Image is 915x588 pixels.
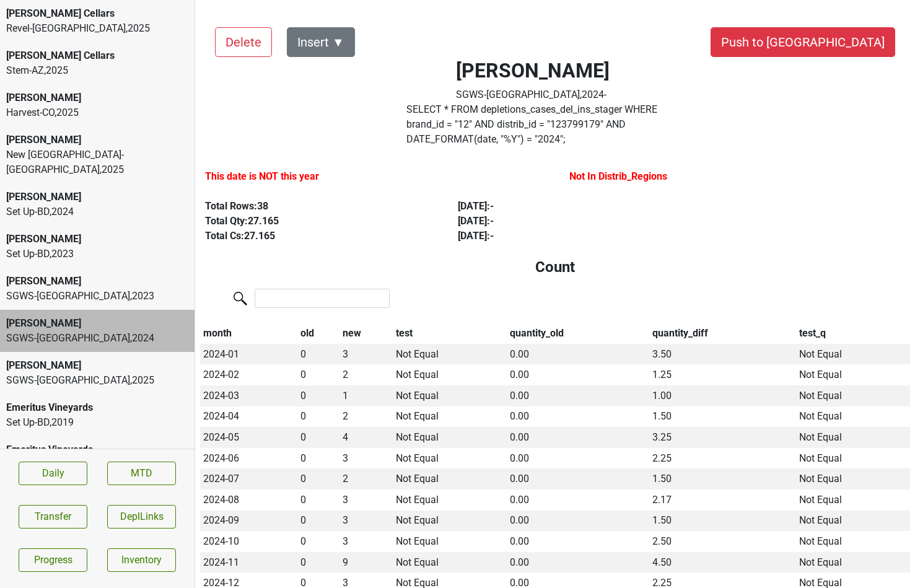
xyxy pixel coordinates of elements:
[200,448,297,469] td: 2024-06
[507,406,649,428] td: 0.00
[205,169,319,184] label: This date is NOT this year
[340,489,393,511] td: 3
[458,229,682,244] div: [DATE] : -
[107,548,176,572] a: Inventory
[796,364,910,385] td: Not Equal
[6,400,188,415] div: Emeritus Vineyards
[650,511,796,532] td: 1.50
[456,59,610,82] h2: [PERSON_NAME]
[340,552,393,573] td: 9
[297,448,339,469] td: 0
[796,468,910,489] td: Not Equal
[6,190,188,204] div: [PERSON_NAME]
[458,214,682,229] div: [DATE] : -
[796,531,910,552] td: Not Equal
[507,385,649,406] td: 0.00
[200,406,297,428] td: 2024-04
[6,133,188,147] div: [PERSON_NAME]
[711,27,895,57] button: Push to [GEOGRAPHIC_DATA]
[6,331,188,346] div: SGWS-[GEOGRAPHIC_DATA] , 2024
[297,468,339,489] td: 0
[297,344,339,365] td: 0
[340,511,393,532] td: 3
[507,323,649,344] th: quantity_old: activate to sort column ascending
[200,511,297,532] td: 2024-09
[340,323,393,344] th: new: activate to sort column ascending
[796,323,910,344] th: test_q: activate to sort column ascending
[200,385,297,406] td: 2024-03
[393,468,507,489] td: Not Equal
[650,448,796,469] td: 2.25
[796,552,910,573] td: Not Equal
[340,385,393,406] td: 1
[200,531,297,552] td: 2024-10
[19,462,87,485] a: Daily
[393,406,507,428] td: Not Equal
[6,147,188,177] div: New [GEOGRAPHIC_DATA]-[GEOGRAPHIC_DATA] , 2025
[205,199,429,214] div: Total Rows: 38
[650,406,796,428] td: 1.50
[287,27,355,57] button: Insert ▼
[507,427,649,448] td: 0.00
[340,406,393,428] td: 2
[6,105,188,120] div: Harvest-CO , 2025
[340,364,393,385] td: 2
[297,427,339,448] td: 0
[6,358,188,373] div: [PERSON_NAME]
[200,427,297,448] td: 2024-05
[650,427,796,448] td: 3.25
[200,552,297,573] td: 2024-11
[507,448,649,469] td: 0.00
[650,344,796,365] td: 3.50
[297,323,339,344] th: old: activate to sort column ascending
[393,344,507,365] td: Not Equal
[393,385,507,406] td: Not Equal
[200,323,297,344] th: month: activate to sort column descending
[107,505,176,529] button: DeplLinks
[650,531,796,552] td: 2.50
[6,63,188,78] div: Stem-AZ , 2025
[205,229,429,244] div: Total Cs: 27.165
[215,27,272,57] button: Delete
[507,489,649,511] td: 0.00
[107,462,176,485] a: MTD
[6,289,188,304] div: SGWS-[GEOGRAPHIC_DATA] , 2023
[205,214,429,229] div: Total Qty: 27.165
[6,204,188,219] div: Set Up-BD , 2024
[507,531,649,552] td: 0.00
[340,344,393,365] td: 3
[6,21,188,36] div: Revel-[GEOGRAPHIC_DATA] , 2025
[458,199,682,214] div: [DATE] : -
[796,344,910,365] td: Not Equal
[340,468,393,489] td: 2
[650,468,796,489] td: 1.50
[796,448,910,469] td: Not Equal
[6,415,188,430] div: Set Up-BD , 2019
[297,406,339,428] td: 0
[650,323,796,344] th: quantity_diff: activate to sort column ascending
[796,385,910,406] td: Not Equal
[393,448,507,469] td: Not Equal
[210,258,900,276] h4: Count
[200,344,297,365] td: 2024-01
[393,531,507,552] td: Not Equal
[393,489,507,511] td: Not Equal
[297,385,339,406] td: 0
[6,316,188,331] div: [PERSON_NAME]
[796,511,910,532] td: Not Equal
[6,442,188,457] div: Emeritus Vineyards
[507,511,649,532] td: 0.00
[507,468,649,489] td: 0.00
[796,406,910,428] td: Not Equal
[569,169,667,184] label: Not In Distrib_Regions
[456,87,610,102] div: SGWS-[GEOGRAPHIC_DATA] , 2024 -
[393,364,507,385] td: Not Equal
[507,552,649,573] td: 0.00
[650,385,796,406] td: 1.00
[393,552,507,573] td: Not Equal
[6,247,188,261] div: Set Up-BD , 2023
[6,90,188,105] div: [PERSON_NAME]
[340,427,393,448] td: 4
[650,489,796,511] td: 2.17
[200,489,297,511] td: 2024-08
